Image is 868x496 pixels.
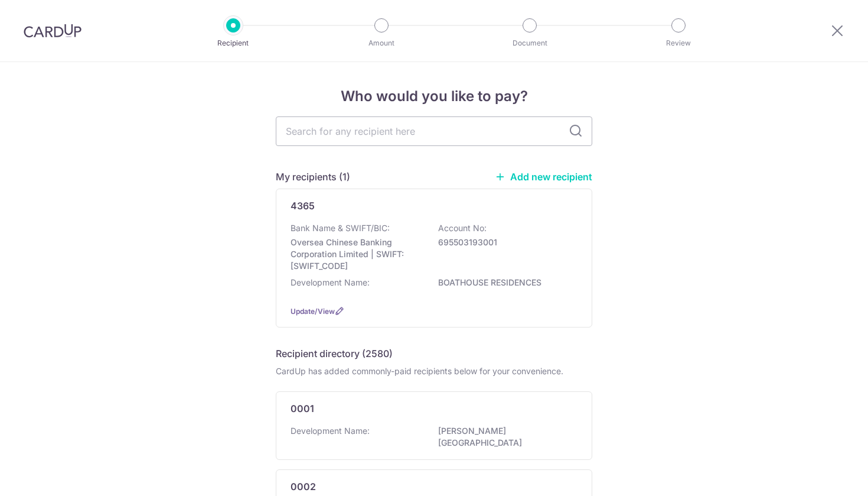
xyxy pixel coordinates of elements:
[276,346,393,361] h5: Recipient directory (2580)
[495,171,592,183] a: Add new recipient
[276,170,350,184] h5: My recipients (1)
[190,37,277,49] p: Recipient
[291,236,423,272] p: Oversea Chinese Banking Corporation Limited | SWIFT: [SWIFT_CODE]
[438,425,570,449] p: [PERSON_NAME][GEOGRAPHIC_DATA]
[635,37,722,49] p: Review
[276,116,592,146] input: Search for any recipient here
[291,425,370,437] p: Development Name:
[24,24,81,38] img: CardUp
[291,277,370,288] p: Development Name:
[276,365,592,377] div: CardUp has added commonly-paid recipients below for your convenience.
[438,222,487,234] p: Account No:
[338,37,425,49] p: Amount
[486,37,573,49] p: Document
[438,277,570,288] p: BOATHOUSE RESIDENCES
[291,479,316,494] p: 0002
[291,307,335,316] a: Update/View
[438,236,570,248] p: 695503193001
[291,401,314,416] p: 0001
[276,86,592,107] h4: Who would you like to pay?
[291,222,390,234] p: Bank Name & SWIFT/BIC:
[291,199,315,213] p: 4365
